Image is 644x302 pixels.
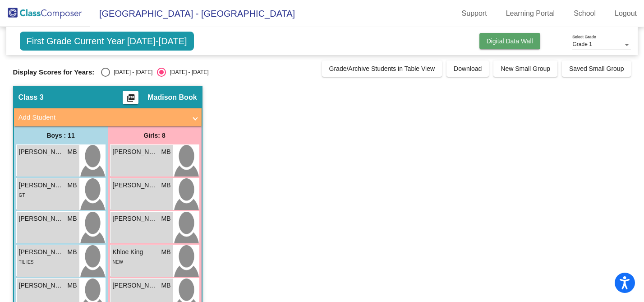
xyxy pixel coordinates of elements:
[113,247,158,257] span: Khloe King
[147,93,197,102] span: Madison Book
[487,37,533,45] span: Digital Data Wall
[454,65,482,72] span: Download
[13,68,95,76] span: Display Scores for Years:
[14,126,108,144] div: Boys : 11
[329,65,435,72] span: Grade/Archive Students in Table View
[101,68,208,77] mat-radio-group: Select an option
[161,181,171,190] span: MB
[566,6,603,21] a: School
[19,281,64,290] span: [PERSON_NAME]
[569,65,624,72] span: Saved Small Group
[110,68,152,76] div: [DATE] - [DATE]
[161,147,171,157] span: MB
[113,281,158,290] span: [PERSON_NAME]
[161,214,171,223] span: MB
[125,93,136,106] mat-icon: picture_as_pdf
[68,214,77,223] span: MB
[562,60,631,77] button: Saved Small Group
[607,6,644,21] a: Logout
[19,181,64,190] span: [PERSON_NAME] [PERSON_NAME]
[68,181,77,190] span: MB
[499,6,562,21] a: Learning Portal
[68,247,77,257] span: MB
[161,281,171,290] span: MB
[113,181,158,190] span: [PERSON_NAME]
[19,214,64,223] span: [PERSON_NAME]
[19,247,64,257] span: [PERSON_NAME]
[322,60,442,77] button: Grade/Archive Students in Table View
[479,33,540,49] button: Digital Data Wall
[113,260,123,265] span: NEW
[19,260,34,265] span: TIL IES
[20,32,194,51] span: First Grade Current Year [DATE]-[DATE]
[68,147,77,157] span: MB
[14,108,202,126] mat-expansion-panel-header: Add Student
[108,126,202,144] div: Girls: 8
[166,68,208,76] div: [DATE] - [DATE]
[572,41,592,47] span: Grade 1
[446,60,489,77] button: Download
[18,93,44,102] span: Class 3
[161,247,171,257] span: MB
[19,193,25,198] span: GT
[90,6,295,21] span: [GEOGRAPHIC_DATA] - [GEOGRAPHIC_DATA]
[18,112,186,123] mat-panel-title: Add Student
[493,60,557,77] button: New Small Group
[113,147,158,157] span: [PERSON_NAME]
[501,65,550,72] span: New Small Group
[19,147,64,157] span: [PERSON_NAME]
[68,281,77,290] span: MB
[455,6,494,21] a: Support
[113,214,158,223] span: [PERSON_NAME]
[123,91,138,104] button: Print Students Details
